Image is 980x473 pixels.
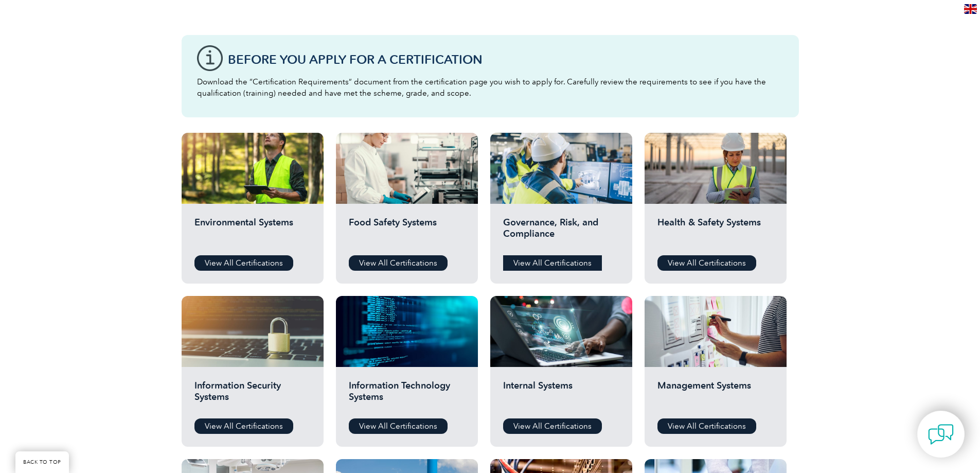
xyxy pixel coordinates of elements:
a: View All Certifications [503,255,602,271]
h2: Governance, Risk, and Compliance [503,217,619,248]
img: contact-chat.png [928,422,954,447]
a: View All Certifications [503,418,602,434]
a: View All Certifications [194,255,293,271]
h2: Management Systems [657,380,774,411]
a: BACK TO TOP [15,451,69,473]
a: View All Certifications [349,255,448,271]
h2: Environmental Systems [194,217,311,248]
a: View All Certifications [349,418,448,434]
h2: Health & Safety Systems [657,217,774,248]
a: View All Certifications [657,255,756,271]
a: View All Certifications [657,418,756,434]
a: View All Certifications [194,418,293,434]
h2: Information Technology Systems [349,380,465,411]
h3: Before You Apply For a Certification [228,53,783,66]
h2: Food Safety Systems [349,217,465,248]
h2: Information Security Systems [194,380,311,411]
p: Download the “Certification Requirements” document from the certification page you wish to apply ... [197,76,783,99]
h2: Internal Systems [503,380,619,411]
img: en [964,4,977,14]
